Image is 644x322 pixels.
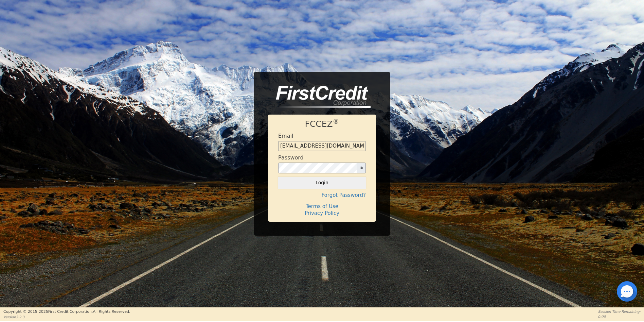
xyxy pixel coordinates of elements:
[3,315,130,320] p: Version 3.2.3
[278,163,357,173] input: password
[3,309,130,315] p: Copyright © 2015- 2025 First Credit Corporation.
[278,133,293,139] h4: Email
[333,118,339,125] sup: ®
[278,203,366,209] h4: Terms of Use
[278,192,366,198] h4: Forgot Password?
[278,177,366,188] button: Login
[598,314,641,319] p: 0:00
[93,309,130,314] span: All Rights Reserved.
[278,119,366,129] h1: FCCEZ
[268,86,371,108] img: logo-CMu_cnol.png
[278,141,366,151] input: Enter email
[278,210,366,216] h4: Privacy Policy
[278,154,304,161] h4: Password
[598,309,641,314] p: Session Time Remaining:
